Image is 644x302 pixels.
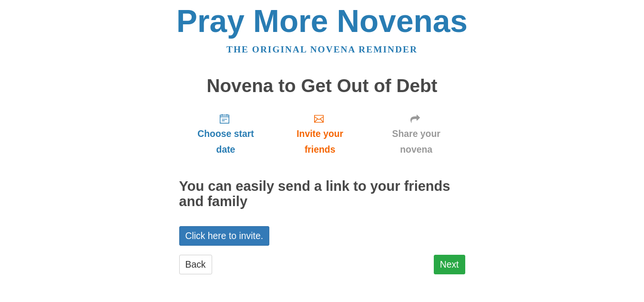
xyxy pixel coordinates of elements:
a: Invite your friends [272,105,367,162]
a: Choose start date [179,105,273,162]
a: Pray More Novenas [176,3,468,39]
a: The original novena reminder [226,44,418,54]
a: Back [179,255,212,274]
span: Invite your friends [282,126,358,157]
h2: You can easily send a link to your friends and family [179,179,465,209]
span: Choose start date [189,126,263,157]
a: Click here to invite. [179,226,270,246]
a: Share your novena [368,105,465,162]
h1: Novena to Get Out of Debt [179,76,465,96]
a: Next [434,255,465,274]
span: Share your novena [377,126,456,157]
